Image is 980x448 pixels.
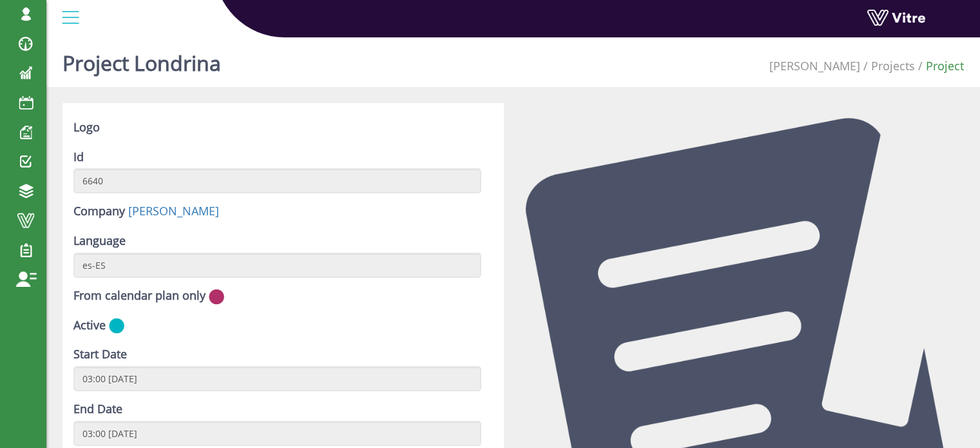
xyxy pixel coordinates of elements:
[128,203,219,219] a: [PERSON_NAME]
[109,318,124,334] img: yes
[73,317,106,334] label: Active
[769,58,860,73] a: [PERSON_NAME]
[871,58,915,73] a: Projects
[73,287,206,304] label: From calendar plan only
[73,346,127,363] label: Start Date
[73,401,122,418] label: End Date
[73,203,125,220] label: Company
[73,149,84,166] label: Id
[62,32,221,87] h1: Project Londrina
[73,119,100,136] label: Logo
[209,289,224,305] img: no
[73,233,126,249] label: Language
[915,58,964,75] li: Project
